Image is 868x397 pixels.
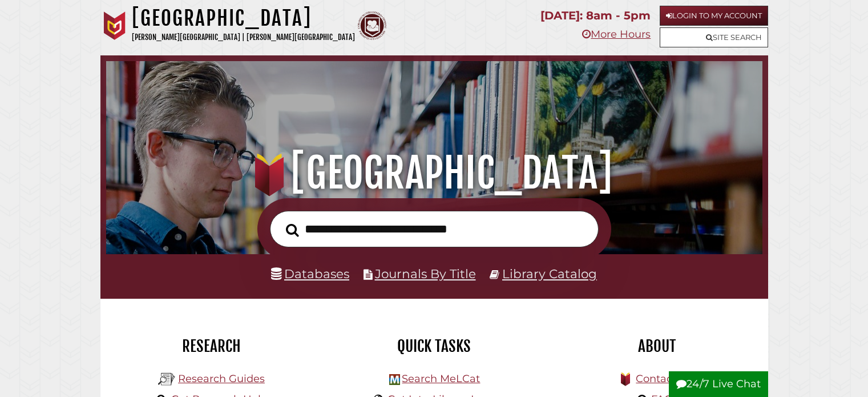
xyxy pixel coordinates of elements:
[132,31,355,44] p: [PERSON_NAME][GEOGRAPHIC_DATA] | [PERSON_NAME][GEOGRAPHIC_DATA]
[178,372,265,385] a: Research Guides
[582,28,651,41] a: More Hours
[660,6,768,26] a: Login to My Account
[109,336,314,356] h2: Research
[660,27,768,47] a: Site Search
[132,6,355,31] h1: [GEOGRAPHIC_DATA]
[502,266,597,281] a: Library Catalog
[375,266,476,281] a: Journals By Title
[119,148,749,198] h1: [GEOGRAPHIC_DATA]
[636,372,692,385] a: Contact Us
[286,223,299,236] i: Search
[402,372,480,385] a: Search MeLCat
[540,6,651,26] p: [DATE]: 8am - 5pm
[358,11,386,40] img: Calvin Theological Seminary
[554,336,760,356] h2: About
[389,374,400,385] img: Hekman Library Logo
[158,371,175,388] img: Hekman Library Logo
[271,266,349,281] a: Databases
[332,336,537,356] h2: Quick Tasks
[280,220,305,240] button: Search
[100,11,129,40] img: Calvin University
